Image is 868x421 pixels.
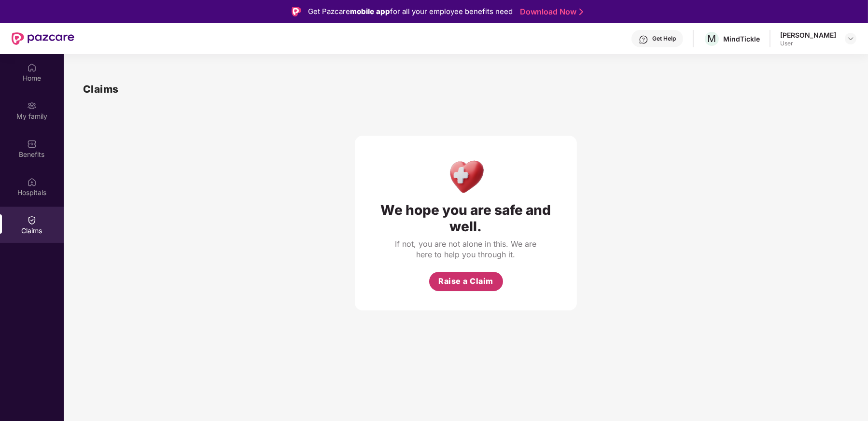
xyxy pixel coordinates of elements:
[350,7,390,16] strong: mobile app
[708,33,716,44] span: M
[27,63,37,72] img: svg+xml;base64,PHN2ZyBpZD0iSG9tZSIgeG1sbnM9Imh0dHA6Ly93d3cudzMub3JnLzIwMDAvc3ZnIiB3aWR0aD0iMjAiIG...
[579,7,583,17] img: Stroke
[780,40,836,47] div: User
[27,215,37,225] img: svg+xml;base64,PHN2ZyBpZD0iQ2xhaW0iIHhtbG5zPSJodHRwOi8vd3d3LnczLm9yZy8yMDAwL3N2ZyIgd2lkdGg9IjIwIi...
[780,30,836,40] div: [PERSON_NAME]
[27,177,37,187] img: svg+xml;base64,PHN2ZyBpZD0iSG9zcGl0YWxzIiB4bWxucz0iaHR0cDovL3d3dy53My5vcmcvMjAwMC9zdmciIHdpZHRoPS...
[639,35,648,44] img: svg+xml;base64,PHN2ZyBpZD0iSGVscC0zMngzMiIgeG1sbnM9Imh0dHA6Ly93d3cudzMub3JnLzIwMDAvc3ZnIiB3aWR0aD...
[723,34,760,43] div: MindTickle
[520,7,580,17] a: Download Now
[438,275,493,287] span: Raise a Claim
[445,155,487,197] img: Health Care
[652,35,676,42] div: Get Help
[393,239,538,260] div: If not, you are not alone in this. We are here to help you through it.
[12,32,74,45] img: New Pazcare Logo
[27,101,37,111] img: svg+xml;base64,PHN2ZyB3aWR0aD0iMjAiIGhlaWdodD0iMjAiIHZpZXdCb3g9IjAgMCAyMCAyMCIgZmlsbD0ibm9uZSIgeG...
[83,81,119,97] h1: Claims
[847,35,854,42] img: svg+xml;base64,PHN2ZyBpZD0iRHJvcGRvd24tMzJ4MzIiIHhtbG5zPSJodHRwOi8vd3d3LnczLm9yZy8yMDAwL3N2ZyIgd2...
[429,272,503,291] button: Raise a Claim
[308,6,513,17] div: Get Pazcare for all your employee benefits need
[292,7,301,16] img: Logo
[374,202,558,235] div: We hope you are safe and well.
[27,139,37,149] img: svg+xml;base64,PHN2ZyBpZD0iQmVuZWZpdHMiIHhtbG5zPSJodHRwOi8vd3d3LnczLm9yZy8yMDAwL3N2ZyIgd2lkdGg9Ij...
